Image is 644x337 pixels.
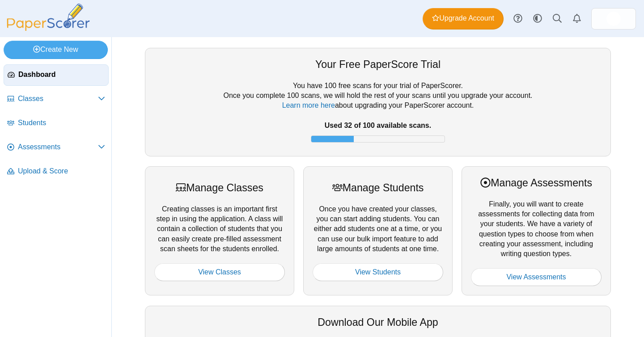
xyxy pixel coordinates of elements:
[591,8,636,29] a: ps.uFc3u4uwrlKcDdGV
[4,41,108,59] a: Create New
[154,315,602,329] div: Download Our Mobile App
[4,161,109,182] a: Upload & Score
[4,25,93,32] a: PaperScorer
[4,88,109,110] a: Classes
[4,113,109,134] a: Students
[18,166,105,176] span: Upload & Score
[432,13,494,23] span: Upgrade Account
[4,4,93,31] img: PaperScorer
[145,166,294,295] div: Creating classes is an important first step in using the application. A class will contain a coll...
[471,176,602,190] div: Manage Assessments
[154,181,285,195] div: Manage Classes
[18,142,98,152] span: Assessments
[423,8,504,29] a: Upgrade Account
[567,9,587,29] a: Alerts
[606,12,621,26] img: ps.uFc3u4uwrlKcDdGV
[606,12,621,26] span: Ken Marushige
[4,64,109,86] a: Dashboard
[18,70,105,80] span: Dashboard
[462,166,611,295] div: Finally, you will want to create assessments for collecting data from your students. We have a va...
[313,263,443,281] a: View Students
[282,101,335,109] a: Learn more here
[154,57,602,72] div: Your Free PaperScore Trial
[18,118,105,128] span: Students
[4,137,109,158] a: Assessments
[18,94,98,104] span: Classes
[325,122,431,129] b: Used 32 of 100 available scans.
[303,166,453,295] div: Once you have created your classes, you can start adding students. You can either add students on...
[154,81,602,147] div: You have 100 free scans for your trial of PaperScorer. Once you complete 100 scans, we will hold ...
[313,181,443,195] div: Manage Students
[154,263,285,281] a: View Classes
[471,268,602,286] a: View Assessments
